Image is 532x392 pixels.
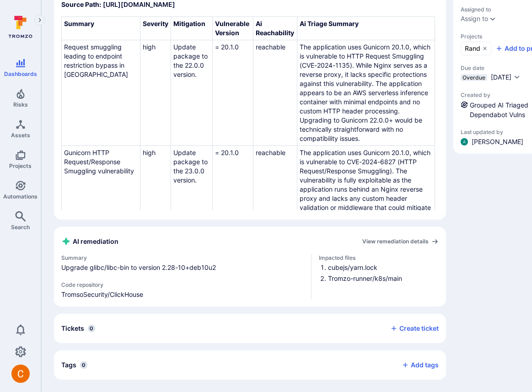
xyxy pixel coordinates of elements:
[489,15,496,22] button: Expand dropdown
[61,324,84,333] h2: Tickets
[140,146,171,270] td: high
[37,16,43,24] i: Expand navigation menu
[390,324,439,333] button: Create ticket
[62,40,140,146] td: Request smuggling leading to endpoint restriction bypass in [GEOGRAPHIC_DATA]
[328,274,439,283] li: Tromzo-runner/k8s/main
[461,42,492,55] a: Rand
[11,132,30,139] span: Assets
[61,263,304,272] span: Upgrade glibc/libc-bin to version 2.28-10+deb10u2
[11,224,30,231] span: Search
[61,0,101,8] b: Source Path:
[3,193,38,200] span: Automations
[13,101,28,108] span: Risks
[212,40,253,146] td: = 20.1.0
[465,44,480,53] span: Rand
[212,17,253,40] th: Vulnerable Version
[461,138,468,145] div: Arjan Dehar
[297,17,435,40] th: Ai Triage Summary
[462,74,485,81] span: Overdue
[34,15,45,26] button: Expand navigation menu
[61,254,304,261] span: Summary
[461,15,488,22] button: Assign to
[491,73,511,81] span: [DATE]
[461,138,468,145] img: ACg8ocLSa5mPYBaXNx3eFu_EmspyJX0laNWN7cXOFirfQ7srZveEpg=s96-c
[61,360,76,370] h2: Tags
[297,146,435,270] td: The application uses Gunicorn 20.1.0, which is vulnerable to CVE-2024-6827 (HTTP Request/Response...
[61,236,118,246] h2: AI remediation
[171,17,213,40] th: Mitigation
[54,314,446,343] div: Collapse
[171,40,213,146] td: Update package to the 22.0.0 version.
[54,350,446,380] div: Collapse tags
[103,0,175,8] a: [URL][DOMAIN_NAME]
[253,146,297,270] td: reachable
[171,146,213,270] td: Update package to the 23.0.0 version.
[328,263,439,272] li: cubejs/yarn.lock
[54,314,446,343] section: tickets card
[362,238,439,245] a: View remediation details
[62,146,140,270] td: Gunicorn HTTP Request/Response Smuggling vulnerability
[253,17,297,40] th: Ai Reachability
[61,281,304,288] span: Code repository
[491,73,521,82] button: [DATE]
[61,290,304,299] span: TromsoSecurity/ClickHouse
[394,358,439,372] button: Add tags
[297,40,435,146] td: The application uses Gunicorn 20.1.0, which is vulnerable to HTTP Request Smuggling (CVE-2024-113...
[319,254,439,261] span: Impacted files
[4,70,37,77] span: Dashboards
[11,365,30,383] div: Camilo Rivera
[62,17,140,40] th: Summary
[212,146,253,270] td: = 20.1.0
[11,365,30,383] img: ACg8ocJuq_DPPTkXyD9OlTnVLvDrpObecjcADscmEHLMiTyEnTELew=s96-c
[470,101,528,118] a: Grouped AI Triaged Dependabot Vulns
[80,361,87,369] span: 0
[253,40,297,146] td: reachable
[140,17,171,40] th: Severity
[140,40,171,146] td: high
[9,162,32,169] span: Projects
[88,325,95,332] span: 0
[472,137,523,146] span: [PERSON_NAME]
